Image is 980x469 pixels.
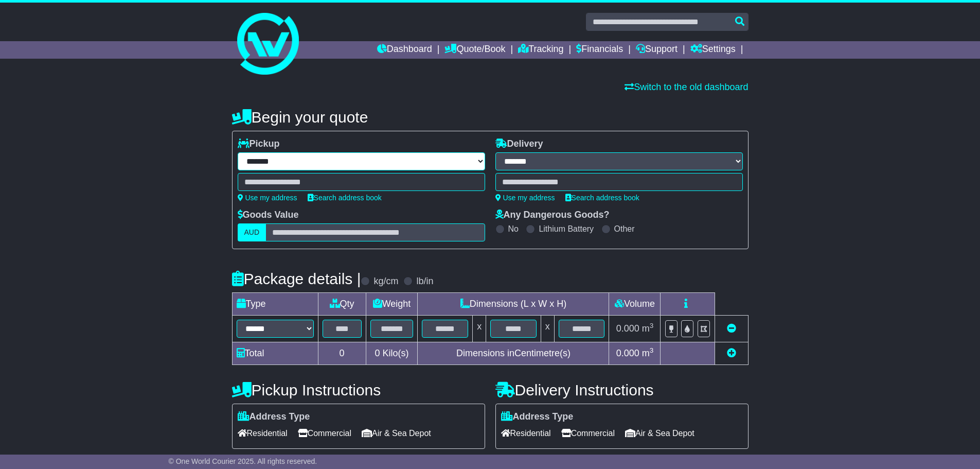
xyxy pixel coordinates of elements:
span: 0.000 [616,323,639,334]
sup: 3 [650,346,654,354]
td: Total [232,342,318,365]
td: x [541,316,554,342]
label: Goods Value [238,210,299,221]
label: kg/cm [373,276,398,287]
td: Volume [609,293,661,316]
a: Quote/Book [444,41,505,59]
span: Air & Sea Depot [625,425,694,441]
span: 0.000 [616,348,639,358]
label: Address Type [238,411,310,423]
a: Remove this item [727,323,736,334]
span: m [642,348,654,358]
td: 0 [318,342,366,365]
span: Commercial [561,425,615,441]
td: Type [232,293,318,316]
span: Residential [238,425,288,441]
h4: Delivery Instructions [495,381,749,398]
td: Qty [318,293,366,316]
h4: Package details | [232,270,361,287]
span: © One World Courier 2025. All rights reserved. [169,457,317,465]
label: No [508,224,519,234]
span: Air & Sea Depot [362,425,431,441]
a: Dashboard [377,41,432,59]
h4: Pickup Instructions [232,381,485,398]
span: Commercial [298,425,351,441]
label: Address Type [501,411,574,423]
a: Search address book [308,194,382,202]
label: Any Dangerous Goods? [495,210,610,221]
a: Use my address [495,194,555,202]
a: Search address book [565,194,639,202]
td: Dimensions (L x W x H) [418,293,609,316]
label: Delivery [495,138,543,150]
span: m [642,323,654,334]
a: Switch to the old dashboard [625,82,748,92]
a: Financials [576,41,623,59]
td: Kilo(s) [366,342,418,365]
h4: Begin your quote [232,109,749,126]
td: x [473,316,486,342]
span: 0 [375,348,380,358]
label: Other [614,224,635,234]
td: Dimensions in Centimetre(s) [418,342,609,365]
a: Tracking [518,41,563,59]
a: Add new item [727,348,736,358]
a: Settings [690,41,736,59]
label: lb/in [416,276,433,287]
label: AUD [238,223,266,241]
a: Use my address [238,194,297,202]
span: Residential [501,425,551,441]
label: Lithium Battery [539,224,594,234]
label: Pickup [238,138,280,150]
td: Weight [366,293,418,316]
sup: 3 [650,322,654,329]
a: Support [636,41,678,59]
